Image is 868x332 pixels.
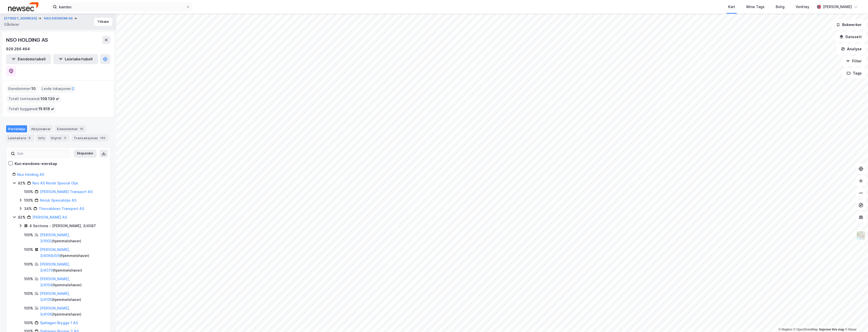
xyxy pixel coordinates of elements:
[24,276,33,282] div: 100%
[40,85,76,93] div: Leide lokasjoner :
[40,232,104,244] div: ( hjemmelshaver )
[40,247,70,258] a: [PERSON_NAME], 3/4068/0/9
[74,150,97,158] button: Ekspander
[72,86,74,92] span: 2
[31,86,36,92] span: 10
[27,135,32,140] div: 6
[15,150,70,157] input: Søk
[843,308,868,332] div: Kontrollprogram for chat
[44,16,74,21] button: NSO EIENDOM AS
[856,231,866,240] img: Z
[32,181,78,185] a: Nso AS Norsk Spesial Olje
[38,106,54,112] span: 15 616 ㎡
[778,328,792,331] a: Mapbox
[6,125,27,132] div: Portefølje
[18,180,26,186] div: 82%
[40,262,70,272] a: [PERSON_NAME], 3/4070
[24,247,33,253] div: 100%
[57,3,186,11] input: Søk på adresse, matrikkel, gårdeiere, leietakere eller personer
[6,85,38,93] div: Eiendommer :
[24,261,33,267] div: 100%
[6,95,61,103] div: Totalt tomteareal :
[49,134,70,141] div: Styret
[4,16,38,21] button: [STREET_ADDRESS]
[842,68,866,78] button: Tags
[823,4,852,10] div: [PERSON_NAME]
[6,46,30,52] div: 929 286 464
[53,54,98,64] button: Leietakertabell
[40,189,93,194] a: [PERSON_NAME] Transport AS
[819,328,844,331] a: Improve this map
[29,125,53,132] div: Aksjonærer
[40,321,78,325] a: Sjøhagen Brygge 1 AS
[40,291,104,303] div: ( hjemmelshaver )
[6,54,51,64] button: Eiendomstabell
[29,223,96,229] div: 4 Sections - [PERSON_NAME], 3/4087
[728,4,735,10] div: Kart
[79,126,84,131] div: 10
[40,96,59,102] span: 108 130 ㎡
[835,32,866,42] button: Datasett
[72,134,108,141] div: Transaksjoner
[24,232,33,238] div: 100%
[796,4,809,10] div: Verktøy
[24,320,33,326] div: 100%
[837,44,866,54] button: Analyse
[843,308,868,332] iframe: Chat Widget
[746,4,765,10] div: Mine Tags
[40,261,104,273] div: ( hjemmelshaver )
[40,198,76,202] a: Norsk Spesialolje AS
[24,291,33,297] div: 100%
[17,172,44,177] a: Nso Holding AS
[793,328,818,331] a: OpenStreetMap
[832,20,866,30] button: Bokmerker
[94,18,112,26] button: Tilbake
[40,306,70,316] a: [PERSON_NAME], 3/4106
[4,21,19,28] div: Gårdeier
[24,206,32,212] div: 34%
[62,135,68,140] div: 3
[842,56,866,66] button: Filter
[40,291,70,302] a: [PERSON_NAME], 3/4105
[40,305,104,317] div: ( hjemmelshaver )
[40,233,70,243] a: [PERSON_NAME], 3/1902
[40,276,104,288] div: ( hjemmelshaver )
[18,214,26,220] div: 82%
[40,277,70,287] a: [PERSON_NAME], 3/4104
[24,305,33,311] div: 100%
[39,206,84,211] a: Thorvaldsen Transport AS
[8,2,38,11] img: newsec-logo.f6e21ccffca1b3a03d2d.png
[6,134,34,141] div: Leietakere
[99,135,106,140] div: 143
[6,105,56,113] div: Totalt byggareal :
[36,134,47,141] div: Info
[776,4,785,10] div: Bolig
[24,189,33,195] div: 100%
[55,125,86,132] div: Eiendommer
[24,197,33,203] div: 100%
[6,36,49,44] div: NSO HOLDING AS
[40,247,104,259] div: ( hjemmelshaver )
[15,161,57,167] div: Kun eiendoms-eierskap
[32,215,67,219] a: [PERSON_NAME] AS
